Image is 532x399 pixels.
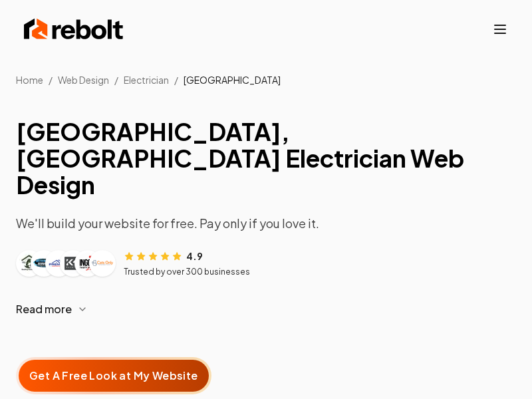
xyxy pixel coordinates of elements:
[124,74,169,86] a: Electrician
[48,253,69,274] img: Customer logo 3
[124,267,250,277] p: Trusted by over 300 businesses
[16,357,211,394] button: Get A Free Look at My Website
[29,368,198,384] span: Get A Free Look at My Website
[77,253,98,274] img: Customer logo 5
[16,250,116,277] div: Customer logos
[16,301,72,317] span: Read more
[16,118,516,198] h1: [GEOGRAPHIC_DATA], [GEOGRAPHIC_DATA] Electrician Web Design
[16,293,516,325] button: Read more
[16,74,43,86] a: Home
[33,253,55,274] img: Customer logo 2
[16,214,516,233] p: We'll build your website for free. Pay only if you love it.
[58,74,109,86] span: Web Design
[49,73,53,86] li: /
[114,73,118,86] li: /
[16,249,516,277] article: Customer reviews
[186,249,203,263] span: 4.9
[184,73,281,86] li: [GEOGRAPHIC_DATA]
[24,16,124,43] img: Rebolt Logo
[124,249,203,263] div: Rating: 4.9 out of 5 stars
[19,253,40,274] img: Customer logo 1
[492,21,508,37] button: Toggle mobile menu
[63,253,84,274] img: Customer logo 4
[92,253,113,274] img: Customer logo 6
[174,73,178,86] li: /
